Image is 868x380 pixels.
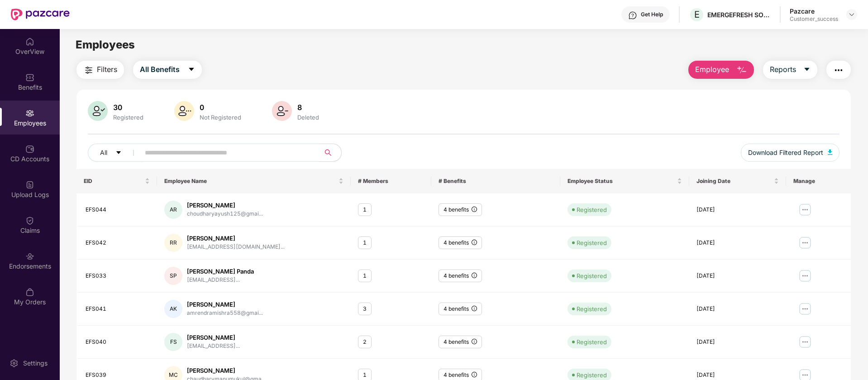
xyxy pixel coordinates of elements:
[187,309,263,317] div: amrendramishra558@gmai...
[187,300,263,309] div: [PERSON_NAME]
[358,303,372,316] div: 3
[748,148,823,158] span: Download Filtered Report
[696,272,779,280] div: [DATE]
[133,61,202,79] button: All Benefitscaret-down
[25,288,34,297] img: svg+xml;base64,PHN2ZyBpZD0iTXlfT3JkZXJzIiBkYXRhLW5hbWU9Ik15IE9yZGVycyIgeG1sbnM9Imh0dHA6Ly93d3cudz...
[358,269,372,283] div: 1
[319,149,337,156] span: search
[198,114,243,121] div: Not Registered
[577,205,607,214] div: Registered
[198,103,243,112] div: 0
[736,65,747,76] img: svg+xml;base64,PHN2ZyB4bWxucz0iaHR0cDovL3d3dy53My5vcmcvMjAwMC9zdmciIHhtbG5zOnhsaW5rPSJodHRwOi8vd3...
[689,169,786,193] th: Joining Date
[798,269,812,283] img: manageButton
[319,144,342,162] button: search
[86,305,150,313] div: EFS041
[628,11,637,20] img: svg+xml;base64,PHN2ZyBpZD0iSGVscC0zMngzMiIgeG1sbnM9Imh0dHA6Ly93d3cudzMub3JnLzIwMDAvc3ZnIiB3aWR0aD...
[351,169,431,193] th: # Members
[188,66,195,74] span: caret-down
[696,239,779,247] div: [DATE]
[164,234,182,252] div: RR
[358,203,372,216] div: 1
[695,64,729,75] span: Employee
[83,65,94,76] img: svg+xml;base64,PHN2ZyB4bWxucz0iaHR0cDovL3d3dy53My5vcmcvMjAwMC9zdmciIHdpZHRoPSIyNCIgaGVpZ2h0PSIyNC...
[164,201,182,219] div: AR
[76,61,124,79] button: Filters
[86,206,150,214] div: EFS044
[688,61,754,79] button: Employee
[20,359,50,368] div: Settings
[100,148,107,158] span: All
[140,64,180,75] span: All Benefits
[696,338,779,346] div: [DATE]
[790,7,838,15] div: Pazcare
[472,240,477,245] span: info-circle
[770,64,796,75] span: Reports
[84,178,143,185] span: EID
[25,73,34,82] img: svg+xml;base64,PHN2ZyBpZD0iQmVuZWZpdHMiIHhtbG5zPSJodHRwOi8vd3d3LnczLm9yZy8yMDAwL3N2ZyIgd2lkdGg9Ij...
[472,207,477,212] span: info-circle
[431,169,560,193] th: # Benefits
[786,169,851,193] th: Manage
[472,306,477,311] span: info-circle
[11,9,70,20] img: New Pazcare Logo
[86,239,150,247] div: EFS042
[439,303,482,316] div: 4 benefits
[174,101,194,121] img: svg+xml;base64,PHN2ZyB4bWxucz0iaHR0cDovL3d3dy53My5vcmcvMjAwMC9zdmciIHhtbG5zOnhsaW5rPSJodHRwOi8vd3...
[798,236,812,250] img: manageButton
[763,61,817,79] button: Reportscaret-down
[696,178,772,185] span: Joining Date
[187,276,254,284] div: [EMAIL_ADDRESS]...
[111,103,145,112] div: 30
[707,10,771,19] div: EMERGEFRESH SOLUTIONS PRIVATE LIMITED
[86,371,150,380] div: EFS039
[25,37,34,46] img: svg+xml;base64,PHN2ZyBpZD0iSG9tZSIgeG1sbnM9Imh0dHA6Ly93d3cudzMub3JnLzIwMDAvc3ZnIiB3aWR0aD0iMjAiIG...
[568,178,675,185] span: Employee Status
[358,336,372,349] div: 2
[97,64,117,75] span: Filters
[848,11,855,18] img: svg+xml;base64,PHN2ZyBpZD0iRHJvcGRvd24tMzJ4MzIiIHhtbG5zPSJodHRwOi8vd3d3LnczLm9yZy8yMDAwL3N2ZyIgd2...
[25,109,34,118] img: svg+xml;base64,PHN2ZyBpZD0iRW1wbG95ZWVzIiB4bWxucz0iaHR0cDovL3d3dy53My5vcmcvMjAwMC9zdmciIHdpZHRoPS...
[88,144,143,162] button: Allcaret-down
[833,65,844,76] img: svg+xml;base64,PHN2ZyB4bWxucz0iaHR0cDovL3d3dy53My5vcmcvMjAwMC9zdmciIHdpZHRoPSIyNCIgaGVpZ2h0PSIyNC...
[741,144,839,162] button: Download Filtered Report
[86,272,150,280] div: EFS033
[10,359,19,368] img: svg+xml;base64,PHN2ZyBpZD0iU2V0dGluZy0yMHgyMCIgeG1sbnM9Imh0dHA6Ly93d3cudzMub3JnLzIwMDAvc3ZnIiB3aW...
[560,169,689,193] th: Employee Status
[577,370,607,380] div: Registered
[187,243,285,251] div: [EMAIL_ADDRESS][DOMAIN_NAME]...
[577,238,607,247] div: Registered
[790,15,838,23] div: Customer_success
[696,371,779,380] div: [DATE]
[25,144,34,154] img: svg+xml;base64,PHN2ZyBpZD0iQ0RfQWNjb3VudHMiIGRhdGEtbmFtZT0iQ0QgQWNjb3VudHMiIHhtbG5zPSJodHRwOi8vd3...
[577,304,607,313] div: Registered
[577,337,607,346] div: Registered
[187,210,263,218] div: choudharyayush125@gmai...
[828,149,832,155] img: svg+xml;base64,PHN2ZyB4bWxucz0iaHR0cDovL3d3dy53My5vcmcvMjAwMC9zdmciIHhtbG5zOnhsaW5rPSJodHRwOi8vd3...
[187,333,240,342] div: [PERSON_NAME]
[86,338,150,346] div: EFS040
[696,305,779,313] div: [DATE]
[696,206,779,214] div: [DATE]
[694,9,700,20] span: E
[187,201,263,210] div: [PERSON_NAME]
[439,269,482,283] div: 4 benefits
[472,273,477,278] span: info-circle
[76,38,135,51] span: Employees
[76,169,157,193] th: EID
[25,180,34,189] img: svg+xml;base64,PHN2ZyBpZD0iVXBsb2FkX0xvZ3MiIGRhdGEtbmFtZT0iVXBsb2FkIExvZ3MiIHhtbG5zPSJodHRwOi8vd3...
[164,333,182,351] div: FS
[798,202,812,217] img: manageButton
[472,339,477,344] span: info-circle
[187,267,254,276] div: [PERSON_NAME] Panda
[88,101,108,121] img: svg+xml;base64,PHN2ZyB4bWxucz0iaHR0cDovL3d3dy53My5vcmcvMjAwMC9zdmciIHhtbG5zOnhsaW5rPSJodHRwOi8vd3...
[803,66,811,74] span: caret-down
[439,203,482,216] div: 4 benefits
[164,300,182,318] div: AK
[111,114,145,121] div: Registered
[798,335,812,349] img: manageButton
[472,372,477,377] span: info-circle
[164,178,337,185] span: Employee Name
[798,302,812,316] img: manageButton
[25,216,34,225] img: svg+xml;base64,PHN2ZyBpZD0iQ2xhaW0iIHhtbG5zPSJodHRwOi8vd3d3LnczLm9yZy8yMDAwL3N2ZyIgd2lkdGg9IjIwIi...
